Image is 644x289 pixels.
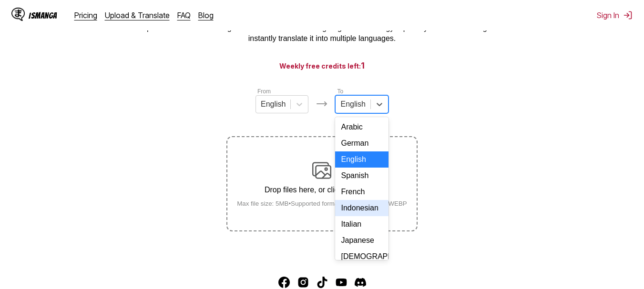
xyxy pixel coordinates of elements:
img: IsManga TikTok [317,277,328,288]
div: Spanish [335,168,388,184]
a: TikTok [317,277,328,288]
img: IsManga Discord [355,277,366,288]
span: 1 [361,60,365,70]
div: Arabic [335,119,388,135]
div: Indonesian [335,200,388,216]
a: Youtube [336,277,347,288]
p: Experience seamless manga translation with our cutting-edge AI technology. Upload your favorite m... [132,23,513,44]
a: Facebook [278,277,290,288]
a: Upload & Translate [105,10,170,20]
small: Max file size: 5MB • Supported formats: JP(E)G, PNG, WEBP [229,200,415,207]
p: Drop files here, or click to browse. [229,186,415,194]
div: Japanese [335,232,388,249]
label: To [337,88,343,95]
div: IsManga [29,11,57,20]
div: English [335,151,388,168]
a: Blog [198,10,214,20]
img: IsManga YouTube [336,277,347,288]
img: IsManga Instagram [297,277,309,288]
a: IsManga LogoIsManga [11,8,74,23]
img: Sign out [623,10,633,20]
label: From [257,88,271,95]
div: [DEMOGRAPHIC_DATA] [335,249,388,265]
button: Sign In [597,10,633,20]
a: Discord [355,277,366,288]
a: Pricing [74,10,97,20]
img: IsManga Facebook [278,277,290,288]
a: FAQ [177,10,191,20]
img: IsManga Logo [11,8,25,21]
div: French [335,184,388,200]
h3: Weekly free credits left: [23,60,621,71]
a: Instagram [297,277,309,288]
div: Italian [335,216,388,232]
img: Languages icon [316,98,327,110]
div: German [335,135,388,151]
